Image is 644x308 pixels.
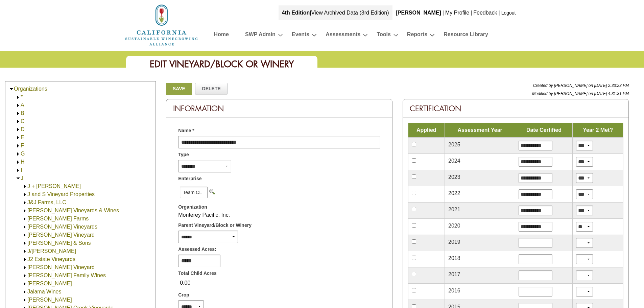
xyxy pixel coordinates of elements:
a: Resource Library [444,30,488,42]
td: Year 2 Met? [573,123,623,138]
a: Jalama Wines [27,289,61,294]
a: [PERSON_NAME] Vineyard [27,264,95,270]
span: 2021 [448,207,460,212]
a: I [21,167,22,173]
img: logo_cswa2x.png [124,3,199,47]
a: [PERSON_NAME] [27,297,72,303]
img: Expand James Berry Vineyard [22,298,27,303]
td: Date Certified [515,123,573,138]
span: 2018 [448,255,460,261]
img: Expand J and S Vineyard Properties [22,192,27,197]
span: Organization [178,204,207,211]
img: Expand C [16,119,21,124]
img: Expand J.H. Jonson & Sons [22,241,27,246]
div: | [470,5,473,20]
img: Expand * [16,95,21,100]
a: [PERSON_NAME] [27,281,72,286]
span: 0.00 [178,277,192,289]
strong: 4th Edition [282,10,310,16]
a: A [21,102,24,108]
a: [PERSON_NAME] & Sons [27,240,91,246]
img: Collapse Organizations [9,87,14,92]
span: 2023 [448,174,460,180]
span: Name * [178,127,194,134]
a: Tools [377,30,390,42]
img: Expand Jack London Vineyard [22,265,27,270]
a: [PERSON_NAME] Vineyard [27,232,95,238]
span: 2024 [448,158,460,164]
a: B [21,110,24,116]
a: J/[PERSON_NAME] [27,248,76,254]
a: Reports [407,30,427,42]
a: G [21,151,25,157]
a: Save [166,83,192,95]
a: View Archived Data (3rd Edition) [311,10,389,16]
a: Events [292,30,309,42]
a: J + [PERSON_NAME] [27,183,81,189]
img: Expand F [16,143,21,148]
img: Expand B [16,111,21,116]
a: Home [124,22,199,27]
div: | [279,5,392,20]
div: Information [166,99,392,118]
img: Expand Jalama Wines [22,289,27,294]
img: Expand J/J Vineyard [22,249,27,254]
a: [PERSON_NAME] Vineyards [27,224,97,230]
span: Assessed Acres: [178,246,216,253]
a: E [21,135,24,140]
span: Type [178,151,189,158]
a: Logout [501,10,516,16]
img: Collapse [16,176,21,181]
a: Home [214,30,229,42]
a: Feedback [473,10,497,16]
img: Expand J2 Estate Vineyards [22,257,27,262]
img: Expand J. Maring Farms [22,216,27,221]
a: Organizations [14,86,47,92]
img: Expand A [16,103,21,108]
a: [PERSON_NAME] Farms [27,216,89,221]
a: [PERSON_NAME] Vineyards & Wines [27,208,119,213]
img: Expand J. Lohr Vineyards & Wines [22,208,27,213]
img: Expand G [16,151,21,157]
img: Expand I [16,168,21,173]
a: H [21,159,25,165]
img: Expand J&J Farms, LLC [22,200,27,205]
span: Total Child Acres [178,270,217,277]
img: Expand E [16,135,21,140]
img: Expand H [16,160,21,165]
a: J&J Farms, LLC [27,199,66,205]
a: My Profile [445,10,469,16]
div: | [498,5,501,20]
td: Assessment Year [445,123,515,138]
div: | [442,5,445,20]
b: [PERSON_NAME] [396,10,441,16]
span: Created by [PERSON_NAME] on [DATE] 2:33:23 PM Modified by [PERSON_NAME] on [DATE] 4:31:31 PM [532,83,629,96]
span: Enterprise [178,175,201,182]
span: Crop [178,291,189,299]
a: J and S Vineyard Properties [27,191,95,197]
a: Delete [195,83,228,94]
img: Expand Jackson Family Wines [22,273,27,278]
span: 2020 [448,223,460,229]
a: SWP Admin [245,30,276,42]
span: Parent Vineyard/Block or Winery [178,222,252,229]
span: Edit Vineyard/Block or Winery [150,58,294,70]
a: C [21,118,25,124]
img: Expand J.A. Laviletta Vineyard [22,233,27,238]
img: Expand J + J Vineyard [22,184,27,189]
span: Team CL [180,187,208,198]
span: 2022 [448,190,460,196]
span: Monterey Pacific, Inc. [178,212,230,218]
a: F [21,143,24,148]
div: Certification [403,99,628,118]
a: J [21,175,23,181]
a: D [21,126,25,132]
a: Assessments [326,30,360,42]
span: 2025 [448,142,460,147]
a: J2 Estate Vineyards [27,256,75,262]
a: [PERSON_NAME] Family Wines [27,273,106,278]
span: 2017 [448,271,460,277]
td: Applied [408,123,445,138]
img: Expand D [16,127,21,132]
img: Expand Jada Vineyard [22,281,27,286]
